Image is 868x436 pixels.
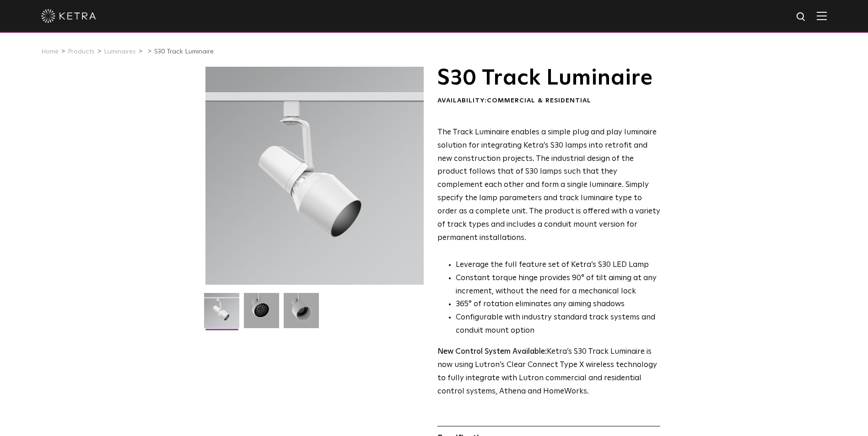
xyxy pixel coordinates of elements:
strong: New Control System Available: [437,348,547,356]
p: Ketra’s S30 Track Luminaire is now using Lutron’s Clear Connect Type X wireless technology to ful... [437,346,660,399]
span: The Track Luminaire enables a simple plug and play luminaire solution for integrating Ketra’s S30... [437,128,660,242]
li: 365° of rotation eliminates any aiming shadows [456,298,660,311]
img: 9e3d97bd0cf938513d6e [284,293,319,335]
img: 3b1b0dc7630e9da69e6b [244,293,279,335]
img: search icon [796,11,807,23]
img: ketra-logo-2019-white [41,9,96,23]
li: Leverage the full feature set of Ketra’s S30 LED Lamp [456,259,660,272]
a: Home [41,48,59,55]
a: S30 Track Luminaire [154,48,214,55]
h1: S30 Track Luminaire [437,67,660,90]
a: Luminaires [104,48,136,55]
img: Hamburger%20Nav.svg [817,11,827,20]
div: Availability: [437,96,660,106]
li: Configurable with industry standard track systems and conduit mount option [456,311,660,338]
img: S30-Track-Luminaire-2021-Web-Square [204,293,239,335]
span: Commercial & Residential [487,97,591,104]
li: Constant torque hinge provides 90° of tilt aiming at any increment, without the need for a mechan... [456,272,660,298]
a: Products [68,48,95,55]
